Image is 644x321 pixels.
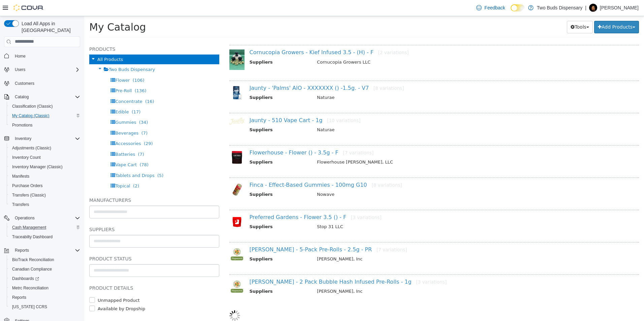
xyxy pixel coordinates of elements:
span: Adjustments (Classic) [9,144,80,152]
span: Classification (Classic) [12,104,53,109]
p: [PERSON_NAME] [600,4,639,12]
button: Canadian Compliance [7,264,83,274]
span: (29) [60,125,69,130]
a: Dashboards [7,274,83,283]
a: Inventory Count [9,153,43,162]
a: Promotions [9,121,35,129]
img: 150 [145,33,160,53]
span: Topical [31,167,46,172]
span: Dashboards [9,275,80,283]
button: Transfers [7,200,83,209]
span: (17) [47,93,57,98]
span: Users [15,67,25,72]
a: Jaunty - 'Palms' AIO - XXXXXXX () -1.5g. - V7[8 variations] [165,69,320,75]
button: Metrc Reconciliation [7,283,83,293]
button: Inventory [12,135,34,143]
span: Washington CCRS [9,303,80,311]
th: Suppliers [165,240,228,248]
a: Finca - Effect-Based Gummies - 100mg G10[8 variations] [165,166,318,172]
button: Adjustments (Classic) [7,143,83,153]
label: Unmapped Product [12,281,56,288]
span: BioTrack Reconciliation [12,257,54,262]
a: Adjustments (Classic) [9,144,54,152]
button: Catalog [1,92,83,102]
td: Naturae [228,110,540,119]
span: Purchase Orders [12,183,43,188]
span: Cash Management [12,225,46,230]
span: [US_STATE] CCRS [12,304,47,310]
h5: Product Status [5,239,135,247]
span: Reports [9,293,80,301]
span: Home [15,53,26,59]
span: Promotions [12,122,33,128]
button: Transfers (Classic) [7,190,83,200]
th: Suppliers [165,78,228,86]
a: Dashboards [9,275,42,283]
input: Dark Mode [511,4,525,11]
small: [2 variations] [294,34,325,39]
td: Naturae [228,78,540,86]
a: Inventory Manager (Classic) [9,163,65,171]
span: Accessories [31,125,57,130]
a: Home [12,52,28,60]
img: 150 [145,134,160,149]
a: Jaunty - 510 Vape Cart - 1g[10 variations] [165,101,277,107]
button: Inventory Manager (Classic) [7,162,83,172]
a: BioTrack Reconciliation [9,256,57,264]
span: Adjustments (Classic) [12,145,51,151]
small: [7 variations] [259,134,289,139]
img: 150 [145,263,160,278]
h5: Product Details [5,268,135,276]
h5: Products [5,29,135,37]
small: [10 variations] [243,102,276,107]
a: [PERSON_NAME] - 2 Pack Bubble Hash Infused Pre-Rolls - 1g[3 variations] [165,262,363,269]
span: Metrc Reconciliation [12,285,49,291]
a: Transfers (Classic) [9,191,49,199]
span: (34) [55,104,64,109]
small: [3 variations] [267,199,297,204]
span: Reports [12,246,80,254]
img: 150 [145,69,160,84]
td: [PERSON_NAME], Inc [228,272,540,280]
h5: Suppliers [5,209,135,217]
a: Manifests [9,172,32,180]
span: Dashboards [12,276,39,281]
span: (78) [55,146,64,151]
span: Cash Management [9,223,80,231]
button: BioTrack Reconciliation [7,255,83,264]
span: Metrc Reconciliation [9,284,80,292]
button: Inventory [1,134,83,143]
a: Customers [12,79,37,87]
button: Operations [1,213,83,223]
span: Reports [15,248,29,253]
button: Purchase Orders [7,181,83,190]
span: Traceabilty Dashboard [9,233,80,241]
span: Feedback [484,4,505,11]
span: Inventory Manager (Classic) [12,164,63,170]
span: Tablets and Drops [31,157,70,162]
span: Load All Apps in [GEOGRAPHIC_DATA] [19,20,80,34]
span: Customers [12,79,80,87]
a: Metrc Reconciliation [9,284,51,292]
th: Suppliers [165,207,228,216]
a: Cash Management [9,223,49,231]
button: Cash Management [7,223,83,232]
small: [7 variations] [292,231,323,236]
span: Two Buds Dispensary [25,51,71,56]
button: Add Products [510,5,555,17]
button: Inventory Count [7,153,83,162]
a: Transfers [9,201,32,209]
span: Reports [12,295,26,300]
span: BioTrack Reconciliation [9,256,80,264]
th: Suppliers [165,272,228,280]
span: Edible [31,93,44,98]
small: [8 variations] [287,166,318,172]
p: Two Buds Dispensary [537,4,582,12]
button: Reports [7,293,83,302]
span: Inventory [12,135,80,143]
span: (5) [73,157,79,162]
a: Feedback [474,1,508,14]
span: Manifests [9,172,80,180]
span: Gummies [31,104,52,109]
